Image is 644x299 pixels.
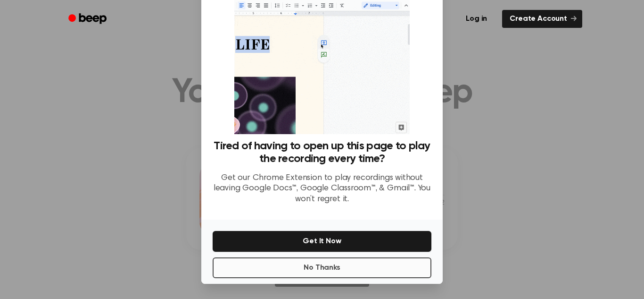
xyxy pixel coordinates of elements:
[502,10,582,28] a: Create Account
[213,140,431,165] h3: Tired of having to open up this page to play the recording every time?
[213,173,431,205] p: Get our Chrome Extension to play recordings without leaving Google Docs™, Google Classroom™, & Gm...
[213,257,431,278] button: No Thanks
[62,10,115,28] a: Beep
[213,231,431,252] button: Get It Now
[456,8,496,30] a: Log in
